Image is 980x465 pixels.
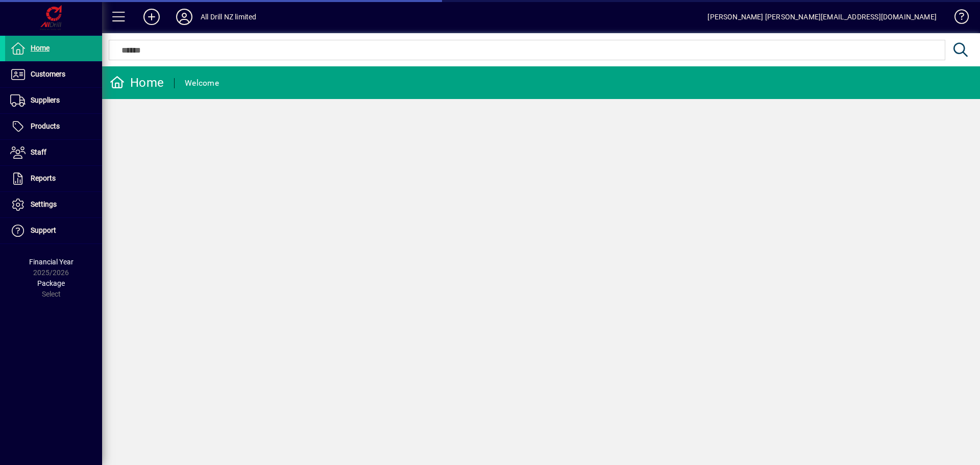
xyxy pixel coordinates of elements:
[31,226,56,234] span: Support
[135,8,168,26] button: Add
[5,62,102,87] a: Customers
[37,279,65,287] span: Package
[201,9,257,25] div: All Drill NZ limited
[31,148,46,156] span: Staff
[31,70,65,78] span: Customers
[31,200,57,208] span: Settings
[31,96,60,104] span: Suppliers
[947,2,967,35] a: Knowledge Base
[5,88,102,113] a: Suppliers
[29,258,73,266] span: Financial Year
[5,218,102,243] a: Support
[5,166,102,191] a: Reports
[5,192,102,217] a: Settings
[31,174,56,182] span: Reports
[185,75,219,91] div: Welcome
[31,44,50,52] span: Home
[5,114,102,139] a: Products
[168,8,201,26] button: Profile
[5,140,102,165] a: Staff
[110,75,164,91] div: Home
[707,9,937,25] div: [PERSON_NAME] [PERSON_NAME][EMAIL_ADDRESS][DOMAIN_NAME]
[31,122,60,130] span: Products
